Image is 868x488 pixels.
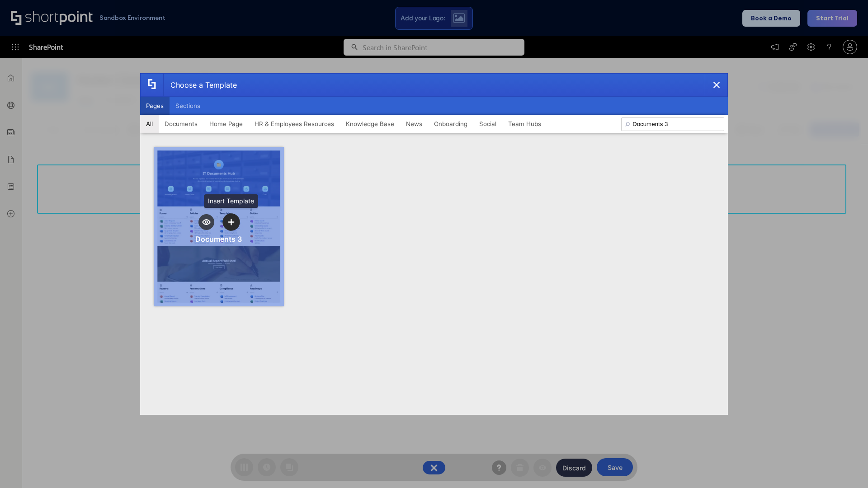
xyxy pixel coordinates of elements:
button: Onboarding [428,115,473,133]
button: Documents [159,115,203,133]
input: Search [621,117,724,131]
div: template selector [140,73,728,415]
button: Knowledge Base [340,115,400,133]
button: Home Page [203,115,249,133]
button: Sections [170,97,206,115]
button: Social [473,115,502,133]
iframe: Chat Widget [823,445,868,488]
div: Choose a Template [163,74,237,96]
button: News [400,115,428,133]
button: Pages [140,97,170,115]
button: Team Hubs [502,115,547,133]
button: All [140,115,159,133]
button: HR & Employees Resources [249,115,340,133]
div: Documents 3 [195,235,242,244]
